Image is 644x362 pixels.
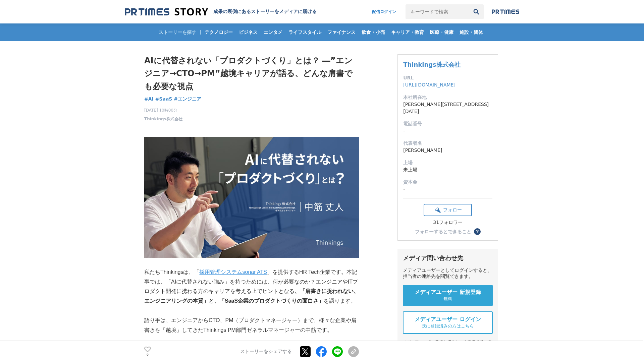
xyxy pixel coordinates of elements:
[422,323,474,329] span: 既に登録済みの方はこちら
[388,29,427,35] span: キャリア・教育
[359,23,388,41] a: 飲食・小売
[403,166,492,173] dd: 未上場
[388,23,427,41] a: キャリア・教育
[286,23,324,41] a: ライフスタイル
[403,127,492,134] dd: -
[144,96,154,103] a: #AI
[403,159,492,166] dt: 上場
[125,7,208,16] img: 成果の裏側にあるストーリーをメディアに届ける
[403,311,493,334] a: メディアユーザー ログイン 既に登録済みの方はこちら
[403,74,492,81] dt: URL
[359,29,388,35] span: 飲食・小売
[443,296,452,302] span: 無料
[403,285,493,306] a: メディアユーザー 新規登録 無料
[415,289,481,296] span: メディアユーザー 新規登録
[286,29,324,35] span: ライフスタイル
[427,23,456,41] a: 医療・健康
[403,254,493,262] div: メディア問い合わせ先
[144,353,151,356] p: 6
[457,29,486,35] span: 施設・団体
[403,120,492,127] dt: 電話番号
[236,23,260,41] a: ビジネス
[236,29,260,35] span: ビジネス
[415,229,471,234] div: フォローするとできること
[174,96,201,102] span: #エンジニア
[415,316,481,323] span: メディアユーザー ログイン
[403,186,492,193] dd: -
[474,228,481,235] button: ？
[403,140,492,147] dt: 代表者名
[144,54,359,93] h1: AIに代替されない「プロダクトづくり」とは？ ―”エンジニア→CTO→PM”越境キャリアが語る、どんな肩書でも必要な視点
[240,349,292,355] p: ストーリーをシェアする
[403,101,492,115] dd: [PERSON_NAME][STREET_ADDRESS][DATE]
[403,147,492,154] dd: [PERSON_NAME]
[424,204,472,216] button: フォロー
[403,82,455,87] a: [URL][DOMAIN_NAME]
[365,4,403,19] a: 配信ログイン
[199,269,267,275] a: 採用管理システムsonar ATS
[144,137,359,258] img: thumbnail_9e7d8db0-6b7c-11f0-9d81-91bbf0cabdf8.png
[144,267,359,306] p: 私たちThinkingsは、「 」を提供するHR Tech企業です。本記事では、「AIに代替されない強み」を持つためには、何が必要なのか？エンジニアやITプロダクト開発に携わる方のキャリアを考え...
[424,220,472,226] div: 31フォロワー
[427,29,456,35] span: 医療・健康
[125,7,317,16] a: 成果の裏側にあるストーリーをメディアに届ける 成果の裏側にあるストーリーをメディアに届ける
[261,29,285,35] span: エンタメ
[261,23,285,41] a: エンタメ
[325,29,358,35] span: ファイナンス
[144,107,182,113] span: [DATE] 10時00分
[457,23,486,41] a: 施設・団体
[144,316,359,335] p: 語り手は、エンジニアからCTO、PM（プロダクトマネージャー）まで、様々な企業や肩書きを「越境」してきたThinkings PM部門ゼネラルマネージャーの中筋です。
[406,4,469,19] input: キーワードで検索
[202,23,235,41] a: テクノロジー
[403,267,493,280] div: メディアユーザーとしてログインすると、担当者の連絡先を閲覧できます。
[155,96,172,102] span: #SaaS
[325,23,358,41] a: ファイナンス
[155,96,172,103] a: #SaaS
[202,29,235,35] span: テクノロジー
[174,96,201,103] a: #エンジニア
[403,179,492,186] dt: 資本金
[475,229,480,234] span: ？
[492,9,519,14] img: prtimes
[144,96,154,102] span: #AI
[213,9,317,15] h2: 成果の裏側にあるストーリーをメディアに届ける
[403,94,492,101] dt: 本社所在地
[403,61,461,68] a: Thinkings株式会社
[469,4,484,19] button: 検索
[144,116,182,122] a: Thinkings株式会社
